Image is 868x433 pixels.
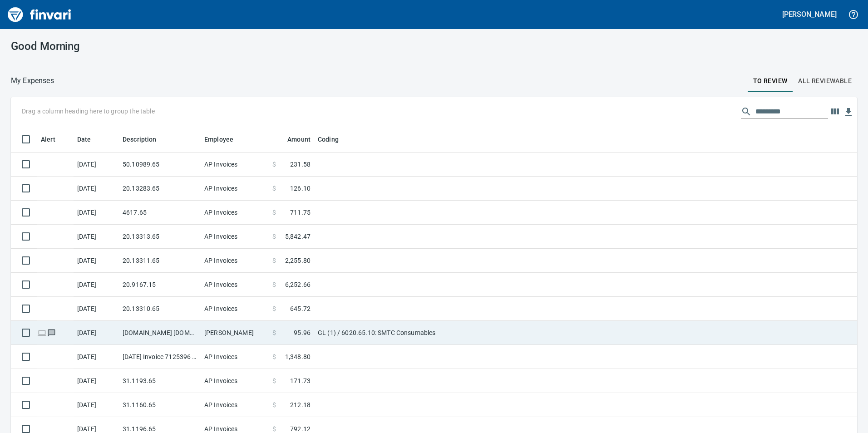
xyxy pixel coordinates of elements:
[272,160,276,169] span: $
[201,321,269,345] td: [PERSON_NAME]
[22,107,155,116] p: Drag a column heading here to group the table
[287,134,311,145] span: Amount
[74,201,119,225] td: [DATE]
[74,321,119,345] td: [DATE]
[123,134,168,145] span: Description
[41,134,67,145] span: Alert
[74,177,119,201] td: [DATE]
[201,273,269,297] td: AP Invoices
[201,393,269,417] td: AP Invoices
[314,321,541,345] td: GL (1) / 6020.65.10: SMTC Consumables
[272,208,276,217] span: $
[74,273,119,297] td: [DATE]
[201,201,269,225] td: AP Invoices
[201,249,269,273] td: AP Invoices
[11,40,278,53] h3: Good Morning
[74,153,119,177] td: [DATE]
[201,153,269,177] td: AP Invoices
[294,328,311,337] span: 95.96
[272,400,276,409] span: $
[272,304,276,313] span: $
[74,249,119,273] td: [DATE]
[272,376,276,385] span: $
[119,225,201,249] td: 20.13313.65
[272,352,276,361] span: $
[119,201,201,225] td: 4617.65
[780,7,839,21] button: [PERSON_NAME]
[272,184,276,193] span: $
[201,225,269,249] td: AP Invoices
[828,105,842,118] button: Choose columns to display
[285,280,311,289] span: 6,252.66
[119,153,201,177] td: 50.10989.65
[272,280,276,289] span: $
[37,330,47,335] span: Online transaction
[272,328,276,337] span: $
[782,10,837,19] h5: [PERSON_NAME]
[285,256,311,265] span: 2,255.80
[285,352,311,361] span: 1,348.80
[74,345,119,369] td: [DATE]
[201,345,269,369] td: AP Invoices
[290,208,311,217] span: 711.75
[276,134,311,145] span: Amount
[290,160,311,169] span: 231.58
[201,177,269,201] td: AP Invoices
[272,256,276,265] span: $
[290,400,311,409] span: 212.18
[285,232,311,241] span: 5,842.47
[119,369,201,393] td: 31.1193.65
[842,105,855,119] button: Download table
[201,297,269,321] td: AP Invoices
[123,134,157,145] span: Description
[41,134,55,145] span: Alert
[119,393,201,417] td: 31.1160.65
[74,369,119,393] td: [DATE]
[74,225,119,249] td: [DATE]
[201,369,269,393] td: AP Invoices
[77,134,91,145] span: Date
[11,75,54,86] nav: breadcrumb
[318,134,350,145] span: Coding
[272,232,276,241] span: $
[753,75,788,87] span: To Review
[47,330,56,335] span: Has messages
[290,376,311,385] span: 171.73
[11,75,54,86] p: My Expenses
[77,134,103,145] span: Date
[119,249,201,273] td: 20.13311.65
[74,297,119,321] td: [DATE]
[204,134,245,145] span: Employee
[119,297,201,321] td: 20.13310.65
[5,4,74,25] img: Finvari
[204,134,233,145] span: Employee
[119,345,201,369] td: [DATE] Invoice 7125396 from Ritz Safety LLC (1-23857)
[119,177,201,201] td: 20.13283.65
[798,75,852,87] span: All Reviewable
[74,393,119,417] td: [DATE]
[290,304,311,313] span: 645.72
[119,273,201,297] td: 20.9167.15
[290,184,311,193] span: 126.10
[318,134,339,145] span: Coding
[119,321,201,345] td: [DOMAIN_NAME] [DOMAIN_NAME][URL] WA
